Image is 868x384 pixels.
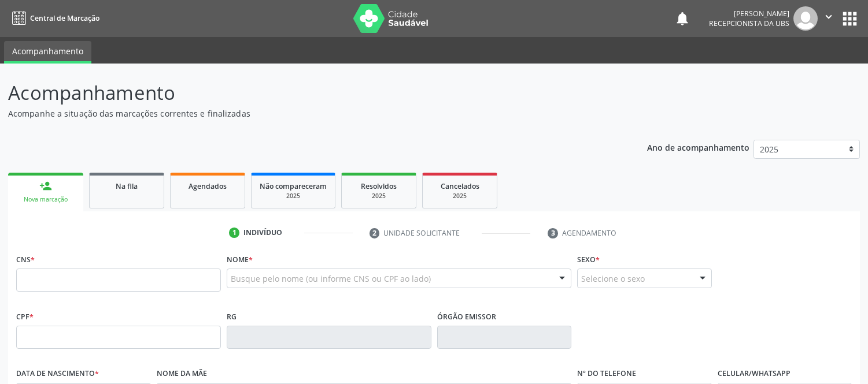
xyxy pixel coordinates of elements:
[709,18,789,28] span: Recepcionista da UBS
[581,273,645,285] span: Selecione o sexo
[4,41,91,64] a: Acompanhamento
[157,365,207,383] label: Nome da mãe
[8,79,604,107] p: Acompanhamento
[189,181,227,191] span: Agendados
[577,365,636,383] label: Nº do Telefone
[350,192,408,200] div: 2025
[674,10,690,27] button: notifications
[16,365,99,383] label: Data de nascimento
[437,308,496,326] label: Órgão emissor
[822,10,835,23] i: 
[16,195,75,204] div: Nova marcação
[16,308,34,326] label: CPF
[260,192,327,200] div: 2025
[243,228,282,238] div: Indivíduo
[718,365,791,383] label: Celular/WhatsApp
[227,251,253,269] label: Nome
[116,181,138,191] span: Na fila
[229,228,239,238] div: 1
[8,9,99,28] a: Central de Marcação
[260,181,327,191] span: Não compareceram
[441,181,479,191] span: Cancelados
[39,180,52,192] div: person_add
[30,13,99,23] span: Central de Marcação
[231,273,431,285] span: Busque pelo nome (ou informe CNS ou CPF ao lado)
[361,181,397,191] span: Resolvidos
[8,107,604,120] p: Acompanhe a situação das marcações correntes e finalizadas
[840,9,860,29] button: apps
[793,6,818,31] img: img
[709,9,789,18] div: [PERSON_NAME]
[818,6,840,31] button: 
[577,251,600,269] label: Sexo
[227,308,237,326] label: RG
[431,192,489,200] div: 2025
[16,251,35,269] label: CNS
[647,140,749,154] p: Ano de acompanhamento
